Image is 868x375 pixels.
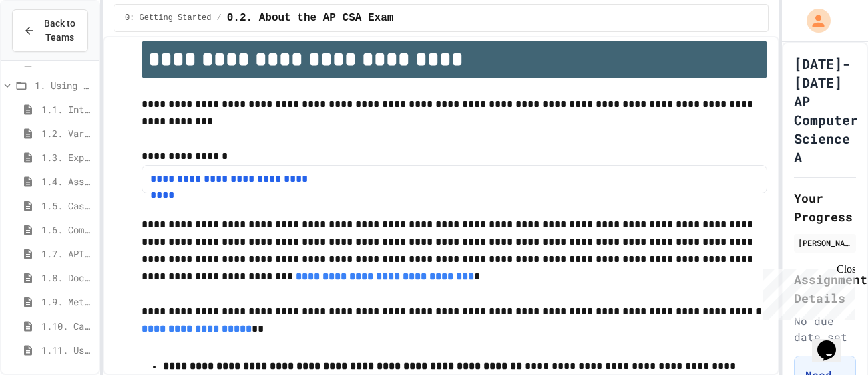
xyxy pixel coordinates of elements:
[227,10,394,26] span: 0.2. About the AP CSA Exam
[12,9,88,52] button: Back to Teams
[41,150,93,164] span: 1.3. Expressions and Output [New]
[43,17,77,45] span: Back to Teams
[812,322,855,362] iframe: chat widget
[793,5,834,36] div: My Account
[41,199,93,213] span: 1.5. Casting and Ranges of Values
[41,102,93,116] span: 1.1. Introduction to Algorithms, Programming, and Compilers
[41,271,93,285] span: 1.8. Documentation with Comments and Preconditions
[5,5,92,85] div: Chat with us now!Close
[41,319,93,333] span: 1.10. Calling Class Methods
[41,223,93,237] span: 1.6. Compound Assignment Operators
[794,54,858,166] h1: [DATE]-[DATE] AP Computer Science A
[41,174,93,189] span: 1.4. Assignment and Input
[757,263,855,320] iframe: chat widget
[41,247,93,261] span: 1.7. APIs and Libraries
[794,313,856,345] div: No due date set
[41,295,93,309] span: 1.9. Method Signatures
[41,126,93,140] span: 1.2. Variables and Data Types
[794,189,856,226] h2: Your Progress
[794,270,856,307] h2: Assignment Details
[125,13,212,23] span: 0: Getting Started
[798,237,852,249] div: [PERSON_NAME]
[217,13,222,23] span: /
[41,343,93,357] span: 1.11. Using the Math Class
[35,78,93,92] span: 1. Using Objects and Methods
